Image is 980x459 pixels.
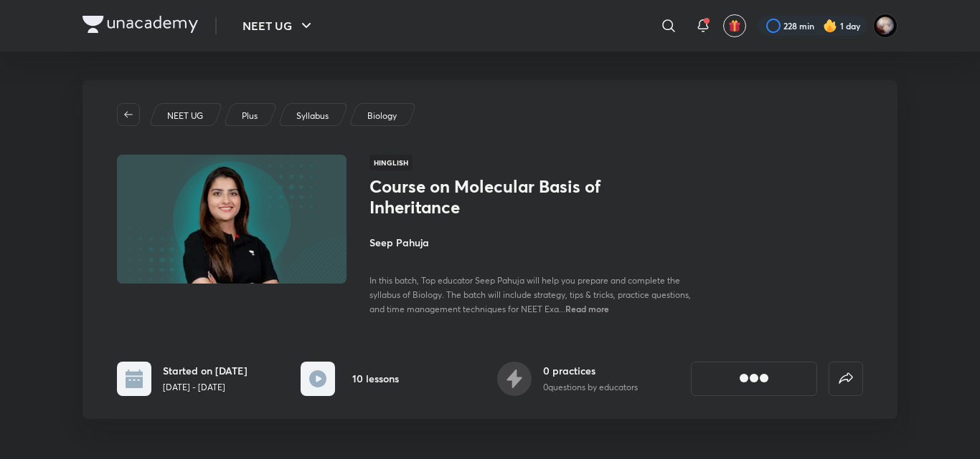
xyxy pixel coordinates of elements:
button: NEET UG [234,11,324,40]
p: [DATE] - [DATE] [163,381,248,394]
img: Company Logo [83,16,198,33]
a: Plus [240,110,260,122]
a: Company Logo [83,16,198,37]
p: Syllabus [296,110,329,122]
img: Thumbnail [115,153,349,285]
button: avatar [723,14,746,37]
a: Syllabus [294,110,331,122]
p: NEET UG [167,110,203,122]
button: [object Object] [691,362,817,396]
img: Swarit [873,14,897,38]
button: false [829,362,863,396]
p: Plus [242,110,258,122]
span: In this batch, Top educator Seep Pahuja will help you prepare and complete the syllabus of Biolog... [369,275,691,314]
h6: Started on [DATE] [163,363,248,378]
h4: Seep Pahuja [369,235,691,250]
h1: Course on Molecular Basis of Inheritance [369,176,604,218]
a: Biology [365,110,400,122]
span: Hinglish [369,155,413,170]
h6: 10 lessons [352,371,399,386]
span: Read more [565,303,609,314]
h6: 0 practices [543,363,638,378]
img: avatar [728,19,741,32]
p: Biology [367,110,397,122]
img: streak [823,19,837,33]
a: NEET UG [165,110,206,122]
p: 0 questions by educators [543,381,638,394]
